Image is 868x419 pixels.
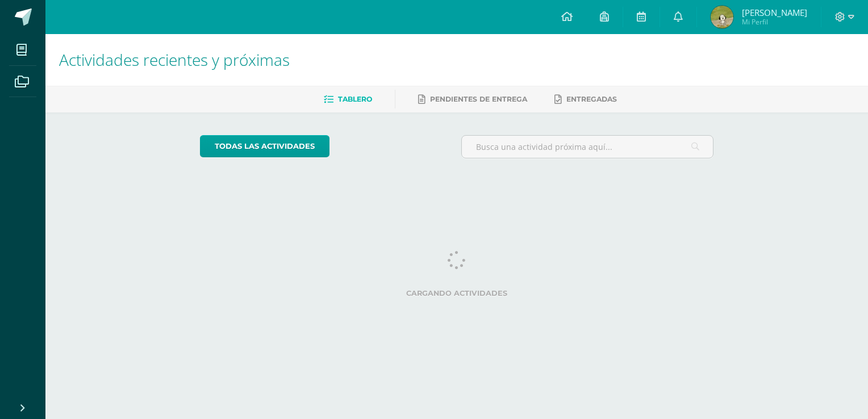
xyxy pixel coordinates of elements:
span: Entregadas [566,95,617,103]
span: Mi Perfil [742,17,807,27]
input: Busca una actividad próxima aquí... [462,136,713,158]
a: Entregadas [554,90,617,108]
label: Cargando actividades [200,289,714,298]
span: Pendientes de entrega [430,95,527,103]
a: todas las Actividades [200,135,329,157]
a: Tablero [324,90,372,108]
span: Tablero [338,95,372,103]
span: [PERSON_NAME] [742,7,807,18]
span: Actividades recientes y próximas [59,49,290,70]
img: 68ea30dafacf2a2c41704189e124b128.png [711,6,733,28]
a: Pendientes de entrega [418,90,527,108]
